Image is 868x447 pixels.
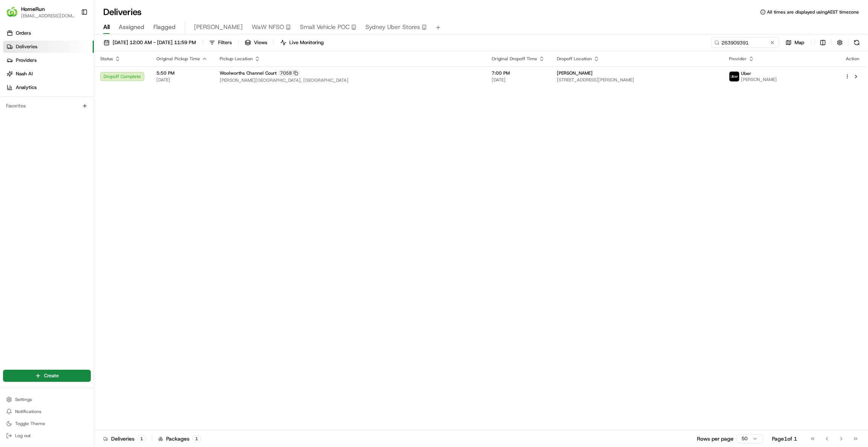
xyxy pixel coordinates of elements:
button: Filters [206,37,235,48]
span: Original Dropoff Time [492,56,537,62]
span: Dropoff Location [557,56,592,62]
img: HomeRun [6,6,18,18]
span: [PERSON_NAME] [557,70,593,76]
button: Live Monitoring [277,37,327,48]
span: Settings [15,396,32,403]
span: Provider [729,56,747,62]
span: Flagged [153,23,176,32]
div: Action [845,56,860,62]
span: Pickup Location [220,56,253,62]
span: Analytics [16,84,37,91]
div: Page 1 of 1 [772,435,797,442]
span: Notifications [15,409,41,415]
button: HomeRunHomeRun[EMAIL_ADDRESS][DOMAIN_NAME] [3,3,78,21]
span: Live Monitoring [289,39,324,46]
div: Favorites [3,100,91,112]
button: [EMAIL_ADDRESS][DOMAIN_NAME] [21,13,75,19]
button: Settings [3,394,91,405]
button: [DATE] 12:00 AM - [DATE] 11:59 PM [100,37,199,48]
span: Map [795,39,804,46]
span: [STREET_ADDRESS][PERSON_NAME] [557,77,717,83]
span: Orders [16,30,31,37]
button: Views [241,37,270,48]
span: [DATE] [156,77,208,83]
span: Assigned [119,23,144,32]
span: Toggle Theme [15,421,45,427]
div: Packages [158,435,201,442]
a: Nash AI [3,68,94,80]
a: Providers [3,54,94,66]
button: HomeRun [21,5,45,13]
span: All [103,23,110,32]
span: WaW NFSO [252,23,284,32]
div: 1 [193,435,201,442]
button: Map [782,37,808,48]
span: Views [254,39,267,46]
span: Original Pickup Time [156,56,200,62]
span: Uber [741,70,751,77]
span: Filters [218,39,232,46]
span: Log out [15,433,31,439]
a: Orders [3,27,94,39]
span: Sydney Uber Stores [365,23,420,32]
button: Notifications [3,406,91,417]
input: Type to search [711,37,779,48]
button: Log out [3,430,91,441]
div: 7058 [278,70,300,77]
span: Small Vehicle POC [300,23,350,32]
button: Toggle Theme [3,418,91,429]
p: Rows per page [697,435,734,442]
span: [PERSON_NAME] [194,23,243,32]
span: [PERSON_NAME] [741,77,777,83]
span: [PERSON_NAME][GEOGRAPHIC_DATA], [GEOGRAPHIC_DATA] [220,77,480,83]
h1: Deliveries [103,6,142,18]
a: Analytics [3,81,94,93]
button: Refresh [851,37,862,48]
span: Deliveries [16,43,37,50]
div: Deliveries [103,435,146,442]
span: Woolworths Channel Court [220,70,277,76]
span: 7:00 PM [492,70,545,76]
span: Nash AI [16,70,33,77]
span: 5:50 PM [156,70,208,76]
div: 1 [138,435,146,442]
img: uber-new-logo.jpeg [729,72,739,81]
span: All times are displayed using AEST timezone [767,9,859,15]
span: [DATE] 12:00 AM - [DATE] 11:59 PM [113,39,196,46]
a: Deliveries [3,41,94,53]
span: Providers [16,57,37,64]
button: Create [3,370,91,382]
span: Status [100,56,113,62]
span: [DATE] [492,77,545,83]
span: Create [44,372,59,379]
